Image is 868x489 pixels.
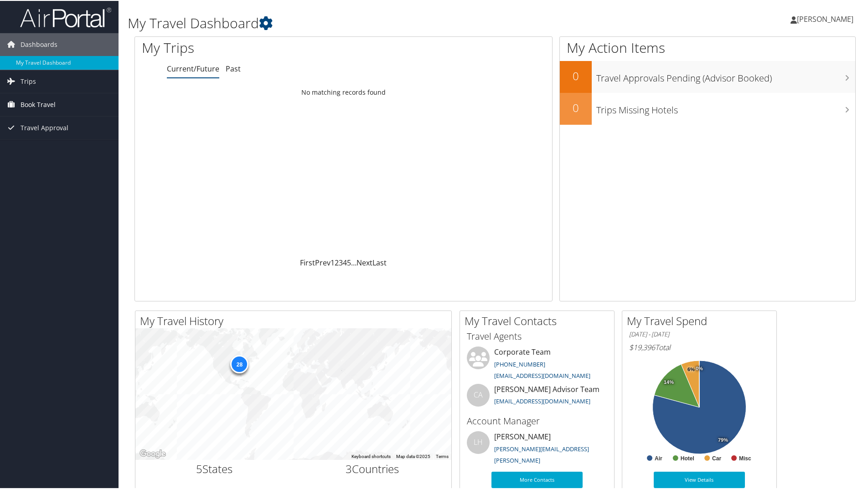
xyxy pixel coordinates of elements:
tspan: 14% [664,379,674,384]
span: Book Travel [21,92,56,115]
li: [PERSON_NAME] [462,430,612,468]
text: Hotel [681,454,694,461]
tspan: 0% [696,365,703,371]
a: Terms (opens in new tab) [436,453,449,458]
a: View Details [654,471,745,487]
span: … [351,257,356,267]
a: Open this area in Google Maps (opens a new window) [138,447,168,459]
h3: Trips Missing Hotels [596,98,855,116]
a: Current/Future [167,63,219,73]
h3: Account Manager [467,414,607,427]
h2: My Travel Spend [627,312,776,328]
span: $19,396 [629,341,655,351]
h6: Total [629,341,770,351]
a: More Contacts [491,471,583,487]
button: Keyboard shortcuts [351,453,391,459]
h3: Travel Agents [467,329,607,342]
a: Next [356,257,372,267]
span: [PERSON_NAME] [797,13,853,23]
img: airportal-logo.png [20,6,111,27]
a: 0Travel Approvals Pending (Advisor Booked) [560,60,855,92]
h2: 0 [560,99,592,115]
li: Corporate Team [462,346,612,383]
h1: My Travel Dashboard [128,13,618,32]
a: Past [226,63,241,73]
a: 1 [331,257,335,267]
span: Trips [21,69,36,92]
a: 2 [335,257,339,267]
h2: 0 [560,67,592,83]
a: Prev [315,257,331,267]
a: 0Trips Missing Hotels [560,92,855,124]
h1: My Trips [142,37,372,56]
h2: States [142,460,287,476]
span: 5 [196,460,202,475]
tspan: 79% [718,437,728,442]
h2: My Travel History [140,312,451,328]
a: [EMAIL_ADDRESS][DOMAIN_NAME] [494,396,590,404]
div: LH [467,430,490,453]
h2: Countries [300,460,445,476]
img: Google [138,447,168,459]
span: 3 [346,460,352,475]
text: Misc [739,454,751,461]
a: First [300,257,315,267]
a: 5 [347,257,351,267]
div: CA [467,383,490,406]
a: Last [372,257,387,267]
tspan: 6% [687,366,695,372]
h3: Travel Approvals Pending (Advisor Booked) [596,66,855,84]
td: No matching records found [135,83,552,100]
li: [PERSON_NAME] Advisor Team [462,383,612,413]
h1: My Action Items [560,37,855,56]
a: 4 [343,257,347,267]
a: [PHONE_NUMBER] [494,359,545,367]
text: Air [655,454,662,461]
span: Map data ©2025 [396,453,430,458]
span: Travel Approval [21,116,68,138]
text: Car [712,454,721,461]
a: 3 [339,257,343,267]
a: [PERSON_NAME][EMAIL_ADDRESS][PERSON_NAME] [494,444,589,464]
a: [EMAIL_ADDRESS][DOMAIN_NAME] [494,371,590,379]
div: 28 [230,354,248,372]
h6: [DATE] - [DATE] [629,329,770,338]
a: [PERSON_NAME] [790,5,863,32]
span: Dashboards [21,32,57,55]
h2: My Travel Contacts [465,312,614,328]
